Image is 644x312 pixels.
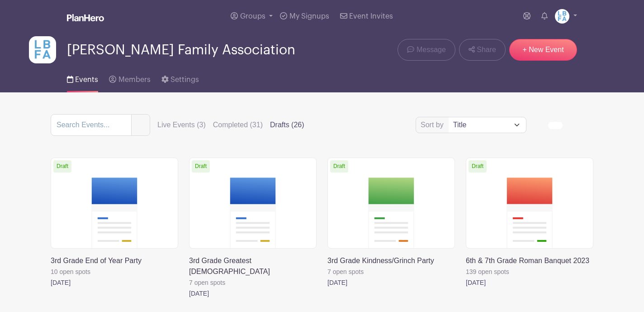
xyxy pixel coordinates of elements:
a: + New Event [509,39,577,61]
div: filters [157,120,312,130]
span: Share [477,44,496,55]
a: Events [67,63,98,92]
img: logo_white-6c42ec7e38ccf1d336a20a19083b03d10ae64f83f12c07503d8b9e83406b4c7d.svg [67,14,104,21]
span: Event Invites [349,13,393,20]
label: Completed (31) [213,120,263,130]
a: Share [459,39,506,61]
a: Members [109,63,150,92]
label: Drafts (26) [270,120,304,130]
span: Groups [240,13,265,20]
div: order and view [548,122,593,129]
span: Events [75,76,98,83]
a: Message [398,39,455,61]
span: My Signups [289,13,329,20]
label: Live Events (3) [157,120,206,130]
span: [PERSON_NAME] Family Association [67,43,295,58]
span: Settings [170,76,199,83]
span: Members [118,76,151,83]
a: Settings [161,63,199,92]
img: LBFArev.png [29,36,56,63]
img: LBFArev.png [555,9,569,24]
input: Search Events... [51,114,132,136]
span: Message [417,44,446,55]
label: Sort by [421,120,446,130]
